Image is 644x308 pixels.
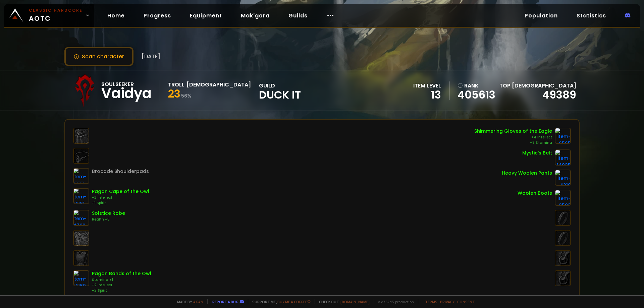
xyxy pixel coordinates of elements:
[92,188,149,195] div: Pagan Cape of the Owl
[413,90,441,100] div: 13
[522,149,552,157] div: Mystic's Belt
[277,299,311,304] a: Buy me a coffee
[458,90,495,100] a: 405613
[4,4,94,27] a: Classic HardcoreAOTC
[555,170,571,186] img: item-4316
[92,288,151,293] div: +2 Spirit
[212,299,238,304] a: Report a bug
[555,128,571,144] img: item-6565
[474,135,552,140] div: +4 Intellect
[413,81,441,90] div: item level
[92,200,149,206] div: +1 Spirit
[92,277,151,283] div: Stamina +1
[184,9,227,22] a: Equipment
[315,299,370,304] span: Checkout
[340,299,370,304] a: [DOMAIN_NAME]
[102,9,130,22] a: Home
[29,7,83,13] small: Classic Hardcore
[283,9,313,22] a: Guilds
[519,9,563,22] a: Population
[101,88,152,99] div: Vaidya
[29,7,83,23] span: AOTC
[101,80,152,88] div: Soulseeker
[457,299,475,304] a: Consent
[142,52,160,61] span: [DATE]
[92,270,151,277] div: Pagan Bands of the Owl
[73,210,89,226] img: item-4782
[502,170,552,177] div: Heavy Woolen Pants
[92,217,125,222] div: Health +5
[571,9,611,22] a: Statistics
[173,299,203,304] span: Made by
[193,299,203,304] a: a fan
[138,9,176,22] a: Progress
[186,80,251,89] div: [DEMOGRAPHIC_DATA]
[518,190,552,197] div: Woolen Boots
[458,81,495,90] div: rank
[374,299,414,304] span: v. d752d5 - production
[235,9,275,22] a: Mak'gora
[73,168,89,184] img: item-1777
[168,86,180,101] span: 23
[512,82,576,89] span: [DEMOGRAPHIC_DATA]
[168,80,184,89] div: Troll
[73,188,89,204] img: item-14161
[499,81,576,90] div: Top
[64,47,133,66] button: Scan character
[474,128,552,135] div: Shimmering Gloves of the Eagle
[92,210,125,217] div: Solstice Robe
[474,140,552,145] div: +3 Stamina
[181,93,192,99] small: 56 %
[259,81,301,100] div: guild
[248,299,311,304] span: Support me,
[542,87,576,102] a: 49389
[555,149,571,166] img: item-14025
[92,168,149,175] div: Brocade Shoulderpads
[555,190,571,206] img: item-2583
[73,270,89,286] img: item-14160
[425,299,437,304] a: Terms
[440,299,454,304] a: Privacy
[92,195,149,200] div: +2 Intellect
[259,90,301,100] span: Duck It
[92,283,151,288] div: +2 Intellect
